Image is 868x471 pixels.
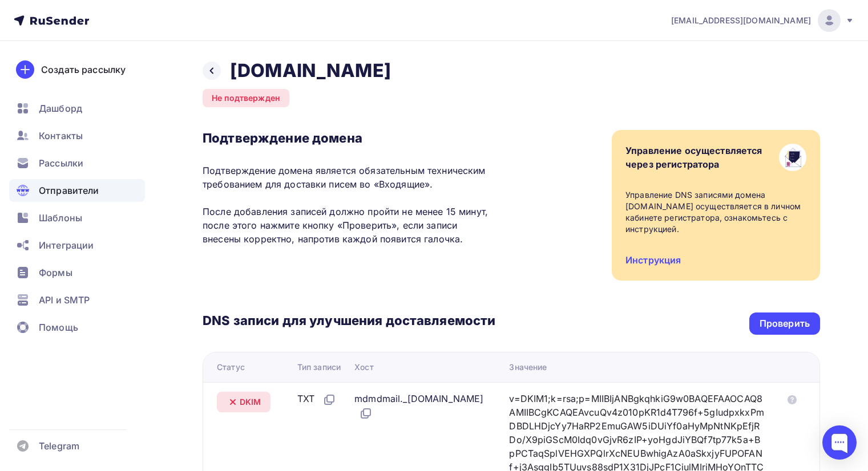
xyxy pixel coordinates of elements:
[297,392,336,407] div: TXT
[354,362,374,373] div: Хост
[671,15,811,26] span: [EMAIL_ADDRESS][DOMAIN_NAME]
[39,184,99,197] span: Отправители
[39,101,82,115] span: Дашборд
[39,320,78,334] span: Помощь
[39,156,83,170] span: Рассылки
[9,97,145,120] a: Дашборд
[297,362,341,373] div: Тип записи
[39,439,79,453] span: Telegram
[39,293,90,307] span: API и SMTP
[354,392,491,420] div: mdmdmail._[DOMAIN_NAME]
[509,362,547,373] div: Значение
[203,164,495,246] p: Подтверждение домена является обязательным техническим требованием для доставки писем во «Входящи...
[203,130,495,146] h3: Подтверждение домена
[39,129,83,143] span: Контакты
[39,211,82,225] span: Шаблоны
[39,238,94,252] span: Интеграции
[203,89,289,107] div: Не подтвержден
[9,124,145,147] a: Контакты
[760,317,810,330] div: Проверить
[217,362,245,373] div: Статус
[9,179,145,202] a: Отправители
[240,396,261,408] span: DKIM
[671,9,854,32] a: [EMAIL_ADDRESS][DOMAIN_NAME]
[39,266,72,279] span: Формы
[9,152,145,174] a: Рассылки
[9,206,145,229] a: Шаблоны
[9,261,145,284] a: Формы
[625,254,681,266] a: Инструкция
[625,144,762,171] div: Управление осуществляется через регистратора
[230,59,391,82] h2: [DOMAIN_NAME]
[203,312,495,331] h3: DNS записи для улучшения доставляемости
[625,189,806,235] div: Управление DNS записями домена [DOMAIN_NAME] осуществляется в личном кабинете регистратора, ознак...
[41,63,126,76] div: Создать рассылку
